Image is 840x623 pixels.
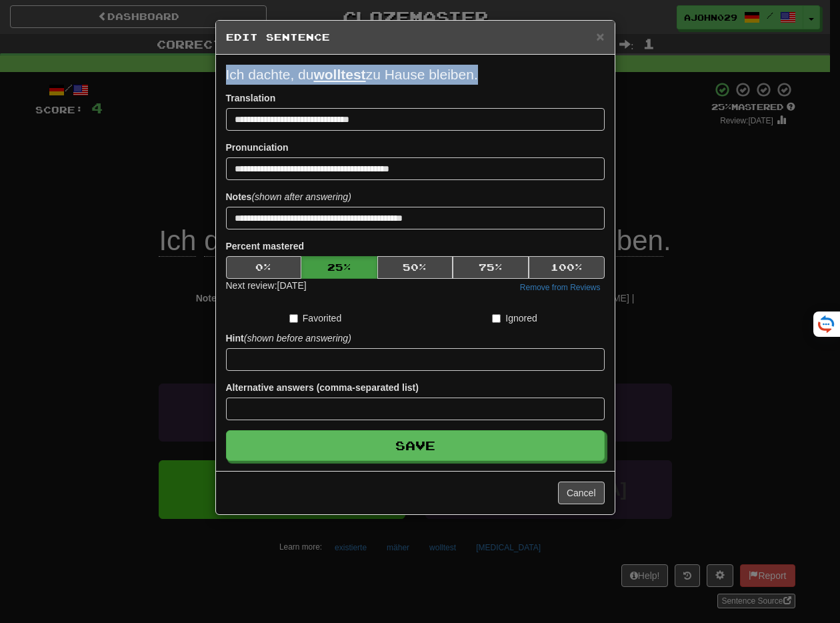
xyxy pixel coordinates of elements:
label: Favorited [289,311,341,325]
button: Cancel [558,482,605,504]
div: Percent mastered [226,256,605,279]
span: × [596,29,604,44]
button: 100% [529,256,605,279]
label: Ignored [492,311,537,325]
label: Translation [226,91,276,105]
input: Favorited [289,314,298,323]
button: 75% [453,256,529,279]
u: wolltest [313,67,365,82]
label: Notes [226,190,351,203]
em: (shown after answering) [251,191,351,202]
input: Ignored [492,314,501,323]
button: Remove from Reviews [516,280,605,295]
button: 0% [226,256,302,279]
p: Ich dachte, du zu Hause bleiben. [226,65,605,85]
h5: Edit Sentence [226,31,605,44]
button: 25% [301,256,377,279]
button: Close [596,29,604,43]
label: Alternative answers (comma-separated list) [226,381,419,394]
label: Pronunciation [226,141,289,154]
label: Percent mastered [226,239,305,253]
button: 50% [377,256,453,279]
em: (shown before answering) [244,333,351,344]
button: Save [226,430,605,461]
div: Next review: [DATE] [226,279,307,295]
label: Hint [226,332,351,345]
